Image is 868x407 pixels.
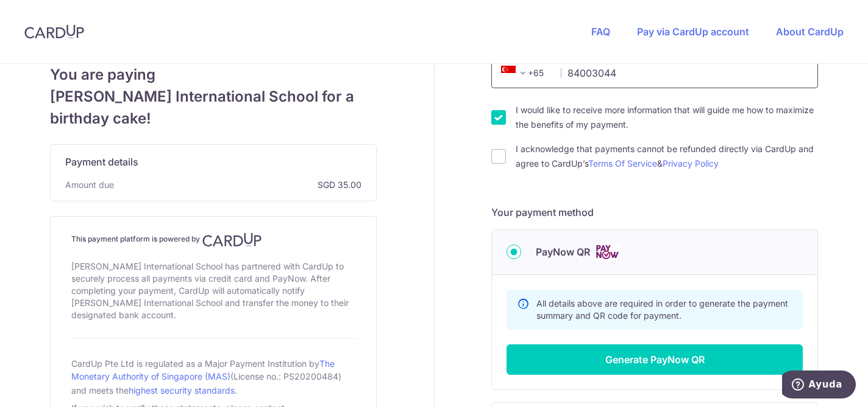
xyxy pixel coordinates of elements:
[776,26,844,38] a: About CardUp
[71,353,355,400] div: CardUp Pte Ltd is regulated as a Major Payment Institution by (License no.: PS20200484) and meets...
[588,158,657,169] a: Terms Of Service
[129,385,235,395] a: highest security standards
[595,245,619,260] img: Cards logo
[516,103,818,132] label: I would like to receive more information that will guide me how to maximize the benefits of my pa...
[516,142,818,171] label: I acknowledge that payments cannot be refunded directly via CardUp and agree to CardUp’s &
[65,179,114,191] span: Amount due
[501,66,530,80] span: +65
[50,86,377,130] span: [PERSON_NAME] International School for a birthday cake!
[65,155,138,169] span: Payment details
[591,26,610,38] a: FAQ
[536,298,788,321] span: All details above are required in order to generate the payment summary and QR code for payment.
[202,232,262,247] img: CardUp
[119,179,361,191] span: SGD 35.00
[507,245,803,260] div: PayNow QR Cards logo
[507,344,803,375] button: Generate PayNow QR
[663,158,719,169] a: Privacy Policy
[536,245,590,259] span: PayNow QR
[497,66,552,80] span: +65
[24,24,84,39] img: CardUp
[71,258,355,324] div: [PERSON_NAME] International School has partnered with CardUp to securely process all payments via...
[491,205,818,220] h5: Your payment method
[782,370,856,401] iframe: Abre un widget desde donde se puede obtener más información
[637,26,749,38] a: Pay via CardUp account
[71,232,355,247] h4: This payment platform is powered by
[50,64,377,86] span: You are paying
